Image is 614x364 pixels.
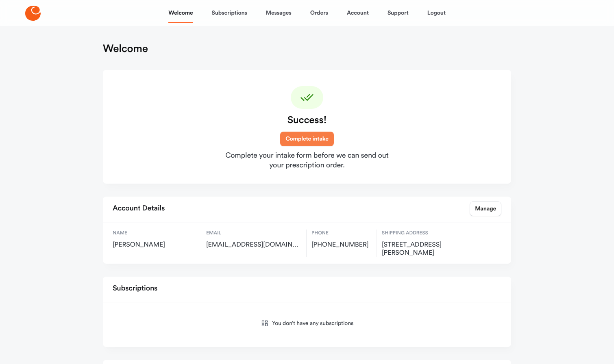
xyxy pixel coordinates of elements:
[266,3,292,23] a: Messages
[113,230,196,237] span: Name
[206,230,301,237] span: Email
[388,3,409,23] a: Support
[287,114,327,127] div: Success!
[311,241,372,249] span: [PHONE_NUMBER]
[113,282,157,296] h2: Subscriptions
[113,310,501,340] div: You don’t have any subscriptions
[470,201,501,216] a: Manage
[427,3,446,23] a: Logout
[221,151,393,171] div: Complete your intake form before we can send out your prescription order.
[382,241,469,257] span: 575 Cole Street, San Francisco, US, 94117
[103,42,148,55] h1: Welcome
[168,3,193,23] a: Welcome
[310,3,328,23] a: Orders
[113,241,196,249] span: [PERSON_NAME]
[347,3,369,23] a: Account
[311,230,372,237] span: Phone
[280,132,334,146] a: Complete intake
[382,230,469,237] span: Shipping Address
[212,3,247,23] a: Subscriptions
[113,201,165,216] h2: Account Details
[206,241,301,249] span: mablxb2009@gmail.com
